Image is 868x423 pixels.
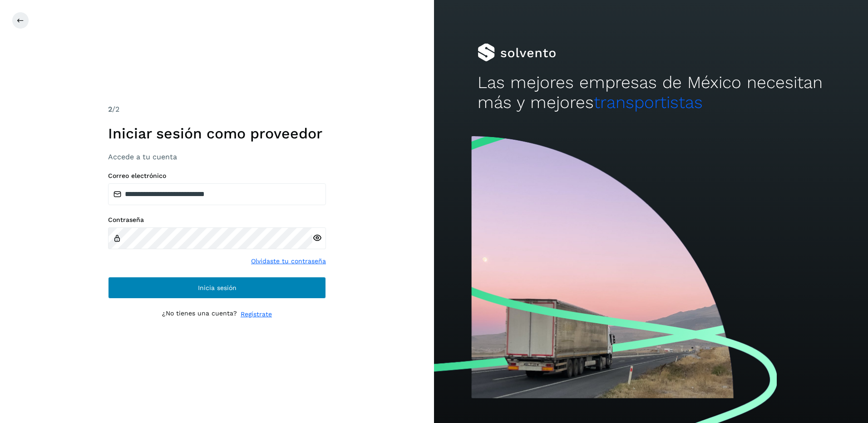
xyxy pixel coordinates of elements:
[108,125,326,142] h1: Iniciar sesión como proveedor
[198,285,237,291] span: Inicia sesión
[594,93,703,112] span: transportistas
[478,73,825,113] h2: Las mejores empresas de México necesitan más y mejores
[162,310,237,319] p: ¿No tienes una cuenta?
[108,277,326,299] button: Inicia sesión
[108,105,112,113] span: 2
[108,216,326,224] label: Contraseña
[241,310,272,319] a: Regístrate
[251,256,326,266] a: Olvidaste tu contraseña
[108,152,326,161] h3: Accede a tu cuenta
[108,104,326,115] div: /2
[108,172,326,180] label: Correo electrónico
